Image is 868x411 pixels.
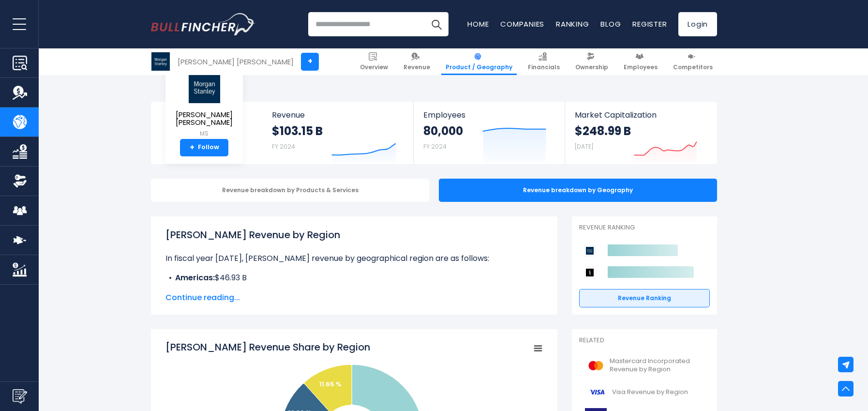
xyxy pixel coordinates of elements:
span: Revenue [404,63,430,71]
div: Revenue breakdown by Products & Services [151,179,429,202]
b: Americas: [175,272,215,283]
a: Visa Revenue by Region [579,379,710,406]
a: Employees [619,48,662,75]
span: [PERSON_NAME] [PERSON_NAME] [173,111,235,127]
span: Competitors [673,63,713,71]
h1: [PERSON_NAME] Revenue by Region [165,228,543,242]
strong: $248.99 B [575,123,631,138]
div: [PERSON_NAME] [PERSON_NAME] [178,56,294,67]
text: 11.65 % [319,380,342,389]
span: Product / Geography [446,63,512,71]
a: + [301,53,319,71]
span: Visa Revenue by Region [612,388,688,396]
a: Ownership [571,48,613,75]
a: +Follow [180,139,228,156]
button: Search [424,12,449,36]
span: Overview [360,63,388,71]
p: Revenue Ranking [579,224,710,232]
small: MS [173,129,235,138]
a: Revenue $103.15 B FY 2024 [262,102,414,164]
li: $7.64 B [165,284,543,295]
a: Companies [500,19,544,29]
strong: $103.15 B [272,123,323,138]
img: Ownership [13,174,27,188]
span: Continue reading... [165,292,543,304]
span: Financials [528,63,560,71]
li: $46.93 B [165,272,543,284]
a: Revenue [399,48,434,75]
a: Employees 80,000 FY 2024 [414,102,564,164]
img: Morgan Stanley competitors logo [584,245,596,257]
img: Goldman Sachs Group competitors logo [584,267,596,278]
a: Mastercard Incorporated Revenue by Region [579,352,710,379]
small: FY 2024 [423,142,447,151]
span: Revenue [272,110,404,120]
img: V logo [585,381,609,403]
a: Competitors [669,48,717,75]
span: Employees [624,63,658,71]
a: Register [632,19,667,29]
div: Revenue breakdown by Geography [439,179,717,202]
a: Blog [600,19,621,29]
a: Overview [356,48,392,75]
a: Product / Geography [441,48,517,75]
small: FY 2024 [272,142,295,151]
a: Ranking [556,19,589,29]
span: Ownership [575,63,608,71]
strong: + [190,143,195,152]
span: Employees [423,110,554,120]
a: Market Capitalization $248.99 B [DATE] [565,102,716,164]
a: Revenue Ranking [579,289,710,307]
a: [PERSON_NAME] [PERSON_NAME] MS [173,71,236,139]
tspan: [PERSON_NAME] Revenue Share by Region [165,340,370,354]
p: Related [579,336,710,345]
img: MS logo [151,52,170,71]
a: Home [467,19,489,29]
a: Financials [524,48,564,75]
span: Mastercard Incorporated Revenue by Region [610,357,704,374]
a: Login [678,12,717,36]
strong: 80,000 [423,123,463,138]
img: Bullfincher logo [151,13,255,35]
span: Market Capitalization [575,110,706,120]
b: Asia: [175,284,194,295]
p: In fiscal year [DATE], [PERSON_NAME] revenue by geographical region are as follows: [165,253,543,264]
a: Go to homepage [151,13,255,35]
img: MS logo [187,71,221,104]
img: MA logo [585,355,607,377]
small: [DATE] [575,142,593,151]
